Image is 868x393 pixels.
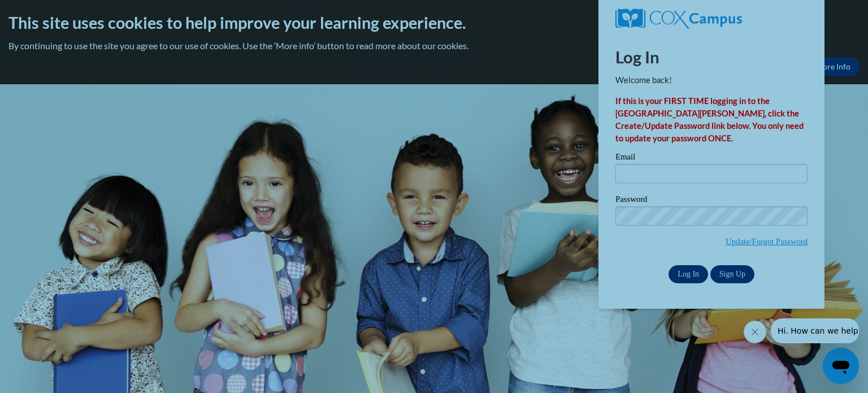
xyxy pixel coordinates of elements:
[615,45,808,68] h1: Log In
[823,348,859,384] iframe: Button to launch messaging window
[8,11,860,34] h2: This site uses cookies to help improve your learning experience.
[615,96,804,143] strong: If this is your FIRST TIME logging in to the [GEOGRAPHIC_DATA][PERSON_NAME], click the Create/Upd...
[615,74,808,87] p: Welcome back!
[771,318,859,343] iframe: Message from company
[615,8,742,29] img: COX Campus
[726,237,808,246] a: Update/Forgot Password
[615,153,808,164] label: Email
[7,8,92,17] span: Hi. How can we help?
[615,8,808,29] a: COX Campus
[710,265,754,283] a: Sign Up
[669,265,708,283] input: Log In
[8,40,860,52] p: By continuing to use the site you agree to our use of cookies. Use the ‘More info’ button to read...
[744,321,766,343] iframe: Close message
[615,195,808,206] label: Password
[806,58,860,76] a: More Info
